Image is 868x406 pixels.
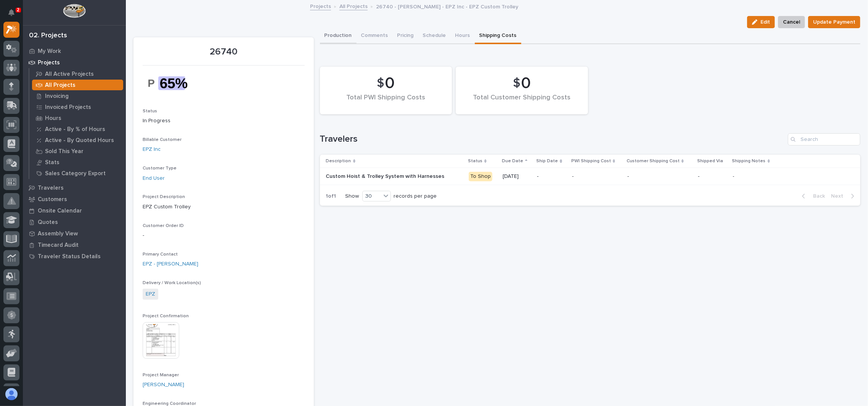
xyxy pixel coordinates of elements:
p: All Projects [45,82,76,89]
button: Notifications [3,5,19,21]
p: 1 of 1 [320,187,342,206]
p: Onsite Calendar [38,208,82,214]
a: Onsite Calendar [23,205,126,216]
img: EHJzNDlTV57kykCByNeQXgM1cSk3txUHYP7CiCyomzc [143,70,200,96]
p: Invoiced Projects [45,104,91,111]
a: Traveler Status Details [23,251,126,262]
button: Edit [747,16,775,28]
button: Pricing [393,28,418,44]
p: All Active Projects [45,71,94,78]
h1: Travelers [320,134,785,145]
a: EPZ [146,290,155,298]
span: Engineering Coordinator [143,401,196,406]
p: Show [346,193,359,200]
span: Cancel [783,18,800,27]
a: Sold This Year [29,146,126,157]
p: Shipped Via [697,157,723,165]
button: Next [828,193,860,200]
p: 26740 [143,46,305,58]
span: 0 [521,74,531,93]
img: Workspace Logo [63,4,85,18]
div: 02. Projects [29,32,67,40]
button: Schedule [418,28,451,44]
p: Description [326,157,351,165]
a: Projects [23,57,126,68]
button: Shipping Costs [475,28,521,44]
a: Active - By Quoted Hours [29,135,126,145]
p: - [698,173,727,180]
a: Hours [29,113,126,123]
span: Project Manager [143,373,179,377]
p: Stats [45,159,59,166]
span: Delivery / Work Location(s) [143,281,201,285]
button: Cancel [778,16,805,28]
p: EPZ Custom Trolley [143,203,305,211]
p: Sales Category Export [45,170,106,177]
p: Customer Shipping Cost [627,157,680,165]
span: $ [377,76,384,91]
a: End User [143,174,165,182]
p: My Work [38,48,61,55]
p: Quotes [38,219,58,226]
div: Notifications2 [10,9,19,21]
a: Invoiced Projects [29,102,126,112]
p: Projects [38,59,60,66]
button: Update Payment [808,16,860,28]
p: Invoicing [45,93,69,100]
button: users-avatar [3,386,19,402]
span: Update Payment [813,18,855,27]
span: 0 [385,74,395,93]
p: PWI Shipping Cost [571,157,611,165]
p: 26740 - [PERSON_NAME] - EPZ Inc - EPZ Custom Trolley [376,2,518,10]
span: Status [143,109,157,113]
p: - [627,172,630,180]
a: All Projects [339,2,368,10]
div: To Shop [469,172,492,181]
a: EPZ Inc [143,145,161,153]
button: Hours [451,28,475,44]
button: Comments [357,28,393,44]
span: Next [831,193,848,200]
p: Ship Date [536,157,558,165]
span: $ [513,76,520,91]
p: Custom Hoist & Trolley System with Harnesses [326,173,460,180]
a: Timecard Audit [23,239,126,251]
input: Search [788,133,860,145]
button: Back [796,193,828,200]
button: Production [320,28,357,44]
p: [DATE] [503,173,531,180]
p: Hours [45,115,61,122]
div: - [733,173,735,180]
span: Project Confirmation [143,314,189,318]
span: Customer Type [143,166,177,171]
p: Sold This Year [45,148,84,155]
a: Customers [23,193,126,205]
a: All Projects [29,80,126,90]
span: Primary Contact [143,252,178,257]
span: Project Description [143,195,185,199]
p: 2 [17,7,19,13]
span: Customer Order ID [143,224,184,228]
p: - [537,173,566,180]
a: My Work [23,45,126,57]
p: Shipping Notes [732,157,766,165]
a: Active - By % of Hours [29,124,126,134]
p: - [572,172,575,180]
a: Quotes [23,216,126,228]
div: 30 [363,192,381,200]
span: Back [809,193,825,200]
a: Assembly View [23,228,126,239]
p: Due Date [502,157,523,165]
a: Travelers [23,182,126,193]
a: Sales Category Export [29,168,126,179]
p: - [143,232,305,240]
div: Total Customer Shipping Costs [469,94,575,110]
p: Traveler Status Details [38,253,101,260]
p: Travelers [38,185,64,192]
p: Active - By Quoted Hours [45,137,114,144]
span: Edit [760,19,770,26]
a: Invoicing [29,91,126,101]
span: Billable Customer [143,137,182,142]
p: Timecard Audit [38,242,79,249]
